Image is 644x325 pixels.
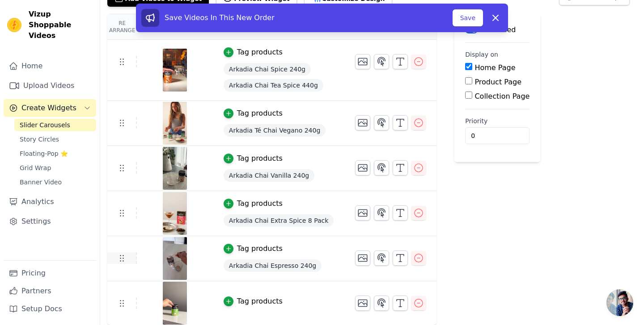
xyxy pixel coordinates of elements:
span: Slider Carousels [20,121,70,129]
img: vizup-images-c054.png [162,102,187,145]
span: Story Circles [20,135,59,144]
div: Tag products [237,153,283,164]
a: Setup Docs [4,300,96,318]
button: Tag products [224,243,283,254]
button: Save [453,9,483,26]
a: Settings [4,212,96,230]
span: Banner Video [20,178,62,187]
a: Upload Videos [4,77,96,95]
img: vizup-images-9a8e.png [162,237,187,280]
div: Tag products [237,198,283,209]
span: Arkadia Chai Vanilla 240g [224,169,314,182]
button: Change Thumbnail [355,160,370,175]
button: Change Thumbnail [355,54,370,69]
button: Create Widgets [4,99,96,117]
legend: Display on [465,50,498,59]
span: Arkadia Chai Espresso 240g [224,259,322,272]
span: Create Widgets [21,103,76,113]
a: Story Circles [14,133,96,146]
button: Change Thumbnail [355,205,370,221]
span: Floating-Pop ⭐ [20,149,68,158]
a: Floating-Pop ⭐ [14,147,96,160]
div: Tag products [237,47,283,58]
a: Chat abierto [606,289,633,316]
button: Tag products [224,47,283,58]
span: Arkadia Chai Spice 240g [224,63,311,75]
button: Tag products [224,198,283,209]
span: Grid Wrap [20,163,51,172]
button: Change Thumbnail [355,250,370,266]
a: Home [4,57,96,75]
button: Tag products [224,153,283,164]
button: Tag products [224,296,283,307]
span: Arkadia Chai Extra Spice 8 Pack [224,214,334,227]
a: Partners [4,282,96,300]
a: Analytics [4,193,96,211]
span: Arkadia Chai Tea Spice 440g [224,79,323,92]
img: vizup-images-98b5.png [162,192,187,235]
img: tn-281ce936e6f34479a5f2cd4f73b6c31f.png [162,282,187,325]
button: Change Thumbnail [355,296,370,311]
a: Banner Video [14,176,96,188]
a: Pricing [4,264,96,282]
label: Collection Page [475,92,530,100]
button: Tag products [224,108,283,119]
span: Save Videos In This New Order [165,13,275,22]
label: Priority [465,117,530,125]
span: Arkadia Té Chai Vegano 240g [224,124,326,137]
div: Tag products [237,296,283,307]
a: Slider Carousels [14,119,96,131]
label: Home Page [475,63,515,72]
img: vizup-images-6e57.png [162,49,187,92]
a: Grid Wrap [14,162,96,174]
img: vizup-images-9c4d.png [162,147,187,190]
div: Tag products [237,108,283,119]
label: Product Page [475,78,521,86]
button: Change Thumbnail [355,115,370,130]
div: Tag products [237,243,283,254]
